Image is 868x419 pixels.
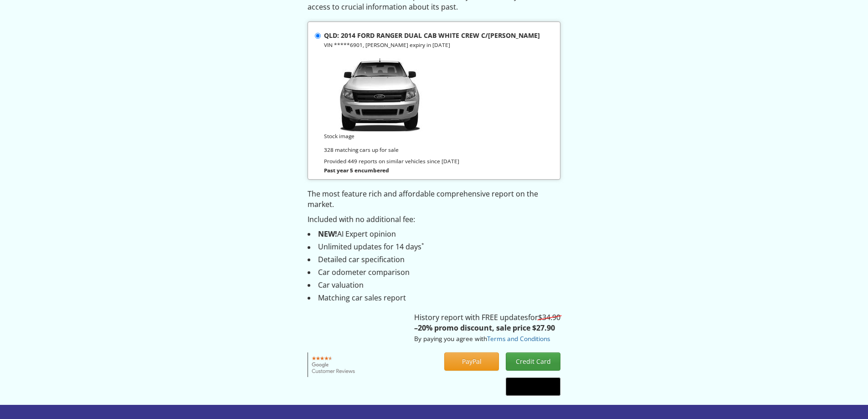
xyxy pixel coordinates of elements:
[318,229,337,239] strong: NEW!
[308,267,560,278] li: Car odometer comparison
[324,157,459,165] small: Provided 449 reports on similar vehicles since [DATE]
[324,166,389,174] strong: Past year 5 encumbered
[414,334,550,343] small: By paying you agree with
[308,293,560,303] li: Matching car sales report
[506,352,560,371] button: Credit Card
[308,280,560,290] li: Car valuation
[308,214,560,225] p: Included with no additional fee:
[538,312,560,322] s: $34.90
[487,334,550,343] a: Terms and Conditions
[324,146,399,153] small: 328 matching cars up for sale
[308,254,560,265] li: Detailed car specification
[308,352,360,377] img: Google customer reviews
[308,242,560,252] li: Unlimited updates for 14 days
[444,352,499,371] button: PayPal
[414,312,560,344] p: History report with FREE updates
[414,323,555,333] strong: –20% promo discount, sale price $27.90
[324,132,354,140] small: Stock image
[308,189,560,210] p: The most feature rich and affordable comprehensive report on the market.
[315,33,321,39] input: QLD: 2014 FORD RANGER DUAL CAB WHITE CREW C/[PERSON_NAME] VIN *****6901, [PERSON_NAME] expiry in ...
[324,41,450,48] small: VIN *****6901, [PERSON_NAME] expiry in [DATE]
[324,31,540,40] strong: QLD: 2014 FORD RANGER DUAL CAB WHITE CREW C/[PERSON_NAME]
[506,378,560,396] button: Google Pay
[528,312,560,322] span: for
[308,229,560,239] li: AI Expert opinion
